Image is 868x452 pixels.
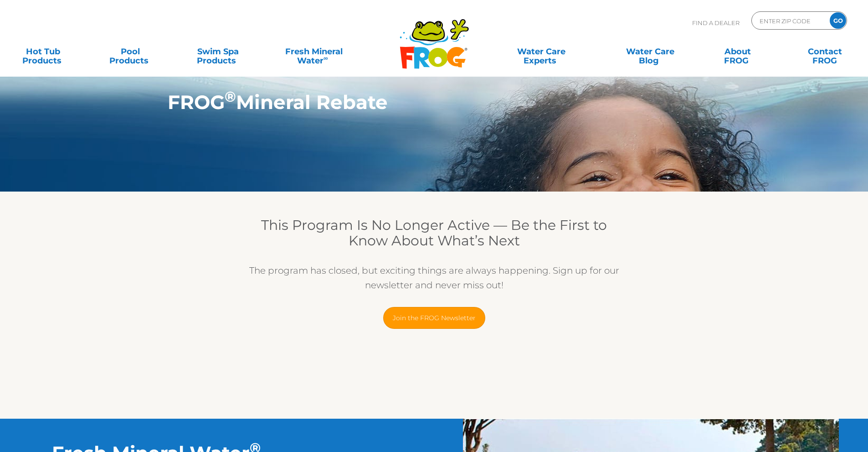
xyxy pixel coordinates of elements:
a: PoolProducts [97,42,164,61]
a: Water CareBlog [616,42,684,61]
a: ContactFROG [791,42,859,61]
a: Swim SpaProducts [184,42,252,61]
a: AboutFROG [704,42,771,61]
a: Join the FROG Newsletter [383,307,485,329]
sup: ® [225,88,236,105]
sup: ∞ [324,54,328,62]
h1: FROG Mineral Rebate [168,91,658,113]
input: Zip Code Form [759,14,820,27]
a: Hot TubProducts [9,42,77,61]
p: Find A Dealer [692,11,740,34]
input: GO [830,12,846,29]
a: Fresh MineralWater∞ [271,42,356,61]
p: The program has closed, but exciting things are always happening. Sign up for our newsletter and ... [247,263,621,292]
h3: This Program Is No Longer Active — Be the First to Know About What’s Next [247,218,621,249]
a: Water CareExperts [486,42,596,61]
